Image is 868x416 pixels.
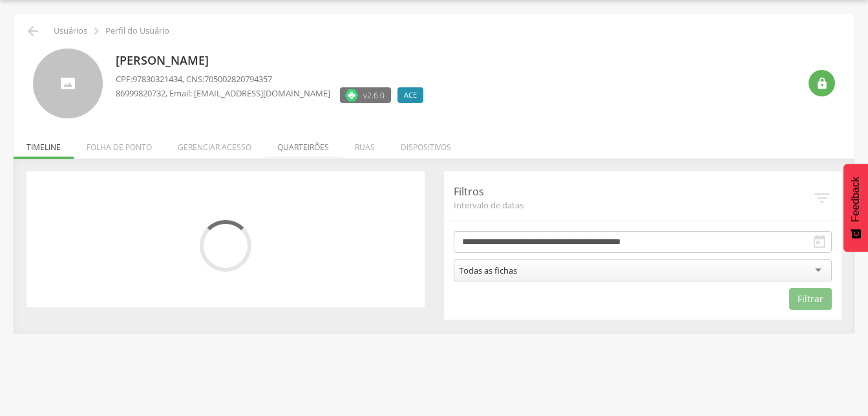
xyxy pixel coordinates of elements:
[165,129,264,159] li: Gerenciar acesso
[843,164,868,252] button: Feedback - Mostrar pesquisa
[812,234,827,250] i: 
[116,73,430,85] p: CPF: , CNS:
[816,77,829,90] i: 
[454,199,813,211] span: Intervalo de datas
[363,89,385,102] span: v2.6.0
[116,87,330,100] p: , Email: [EMAIL_ADDRESS][DOMAIN_NAME]
[54,26,87,36] p: Usuários
[116,52,430,69] p: [PERSON_NAME]
[850,177,862,222] span: Feedback
[204,73,272,85] span: 705002820794357
[789,288,832,310] button: Filtrar
[388,129,464,159] li: Dispositivos
[74,129,165,159] li: Folha de ponto
[89,24,103,38] i: 
[454,184,813,199] p: Filtros
[264,129,342,159] li: Quarteirões
[25,23,41,39] i: 
[342,129,388,159] li: Ruas
[132,73,182,85] span: 97830321434
[459,265,517,276] div: Todas as fichas
[116,87,165,99] span: 86999820732
[404,90,417,100] span: ACE
[812,188,832,208] i: 
[105,26,169,36] p: Perfil do Usuário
